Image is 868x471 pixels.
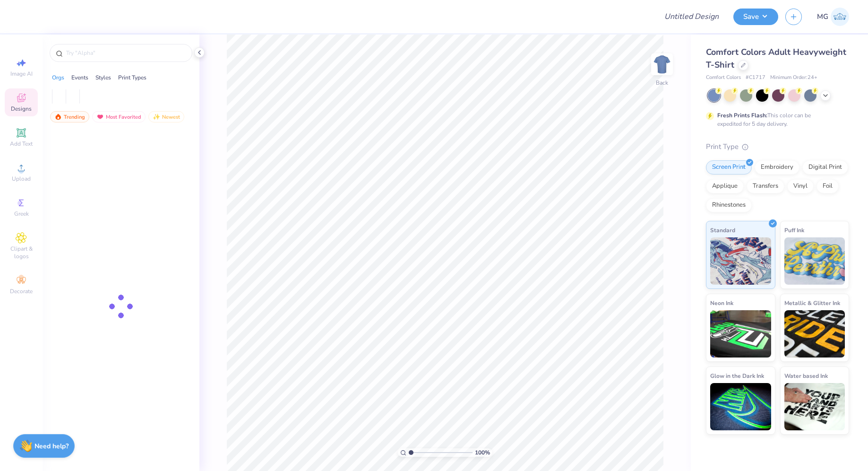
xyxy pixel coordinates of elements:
a: MG [817,8,849,26]
img: trending.gif [54,113,62,120]
div: Rhinestones [706,198,752,212]
div: Orgs [52,73,64,82]
span: Decorate [10,288,33,295]
img: Back [653,55,671,74]
img: Water based Ink [784,383,845,430]
strong: Fresh Prints Flash: [717,112,767,119]
span: Add Text [10,140,33,148]
img: Neon Ink [710,310,771,358]
strong: Need help? [34,442,69,451]
div: Trending [50,111,89,122]
div: Styles [95,73,111,82]
img: Newest.gif [153,113,160,120]
span: Comfort Colors Adult Heavyweight T-Shirt [706,46,846,70]
span: Water based Ink [784,371,828,381]
div: Events [71,73,88,82]
span: Comfort Colors [706,74,741,82]
span: Standard [710,225,735,235]
button: Save [733,9,778,25]
img: Metallic & Glitter Ink [784,310,845,358]
div: Applique [706,179,744,193]
img: Standard [710,237,771,285]
img: Maggie Gotlin [831,8,849,26]
span: Metallic & Glitter Ink [784,298,840,308]
span: Upload [12,175,31,183]
div: Newest [148,111,184,122]
div: Embroidery [755,160,799,174]
span: Greek [14,210,29,218]
img: Glow in the Dark Ink [710,383,771,430]
span: # C1717 [746,74,765,82]
input: Untitled Design [657,7,726,26]
span: Image AI [10,70,33,78]
div: This color can be expedited for 5 day delivery. [717,111,834,128]
div: Vinyl [787,179,814,193]
div: Foil [816,179,839,193]
img: Puff Ink [784,237,845,285]
span: Designs [11,105,32,113]
div: Print Type [706,141,849,152]
img: most_fav.gif [96,113,104,120]
div: Digital Print [802,160,848,174]
input: Try "Alpha" [65,48,186,58]
span: 100 % [475,448,490,457]
div: Most Favorited [92,111,146,122]
span: MG [817,11,828,22]
span: Glow in the Dark Ink [710,371,764,381]
div: Screen Print [706,160,752,174]
span: Clipart & logos [5,245,38,260]
span: Neon Ink [710,298,733,308]
div: Transfers [747,179,784,193]
span: Puff Ink [784,225,804,235]
div: Back [656,78,668,87]
div: Print Types [118,73,146,82]
span: Minimum Order: 24 + [770,74,817,82]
